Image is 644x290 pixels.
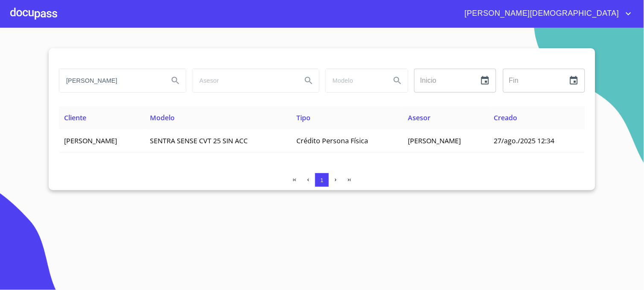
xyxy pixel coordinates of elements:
[297,113,311,122] span: Tipo
[64,136,117,145] span: [PERSON_NAME]
[59,69,162,92] input: search
[150,136,248,145] span: SENTRA SENSE CVT 25 SIN ACC
[64,113,86,122] span: Cliente
[297,136,369,145] span: Crédito Persona Física
[387,70,408,91] button: Search
[150,113,175,122] span: Modelo
[408,113,430,122] span: Asesor
[326,69,384,92] input: search
[315,173,329,187] button: 1
[299,70,319,91] button: Search
[458,7,634,20] button: account of current user
[320,177,323,183] span: 1
[458,7,624,20] span: [PERSON_NAME][DEMOGRAPHIC_DATA]
[494,113,518,122] span: Creado
[193,69,295,92] input: search
[494,136,555,145] span: 27/ago./2025 12:34
[408,136,461,145] span: [PERSON_NAME]
[165,70,186,91] button: Search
